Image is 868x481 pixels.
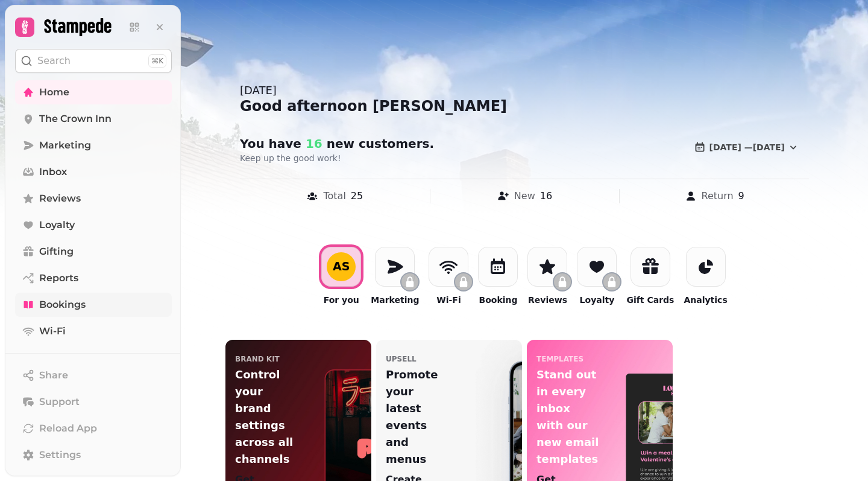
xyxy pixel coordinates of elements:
span: Marketing [39,138,91,153]
p: Brand Kit [235,354,280,364]
span: Wi-Fi [39,324,66,339]
span: The Crown Inn [39,112,112,126]
span: Home [39,85,69,100]
a: Bookings [15,293,172,317]
a: Inbox [15,160,172,184]
button: Search⌘K [15,49,172,73]
button: Support [15,390,172,414]
span: Gifting [39,244,74,259]
a: Marketing [15,133,172,158]
span: Bookings [39,298,86,312]
p: Keep up the good work! [240,152,549,164]
div: Good afternoon [PERSON_NAME] [240,97,809,116]
div: A S [333,261,350,272]
a: Reports [15,266,172,290]
p: For you [324,294,359,306]
span: Loyalty [39,218,75,232]
p: Control your brand settings across all channels [235,366,298,468]
div: ⌘K [148,54,166,68]
span: Settings [39,448,81,462]
iframe: Chat Widget [808,423,868,481]
p: Marketing [371,294,419,306]
a: Settings [15,443,172,467]
a: Home [15,80,172,104]
p: Promote your latest events and menus [386,366,449,468]
a: The Crown Inn [15,107,172,131]
p: upsell [386,354,417,364]
button: [DATE] —[DATE] [684,135,809,159]
p: Reviews [528,294,567,306]
span: Support [39,395,80,409]
span: [DATE] — [DATE] [709,143,785,151]
span: Inbox [39,165,67,179]
span: Reports [39,271,78,285]
span: Share [39,368,68,383]
a: Gifting [15,240,172,264]
p: Gift Cards [626,294,674,306]
p: Stand out in every inbox with our new email templates [536,366,600,468]
p: Analytics [684,294,727,306]
span: Reviews [39,191,81,206]
a: Loyalty [15,213,172,237]
p: templates [536,354,583,364]
a: Wi-Fi [15,319,172,343]
div: [DATE] [240,82,809,99]
p: Wi-Fi [436,294,461,306]
h2: You have new customer s . [240,135,471,152]
p: Booking [479,294,517,306]
span: 16 [301,136,322,151]
a: Reviews [15,186,172,211]
button: Share [15,363,172,387]
span: Reload App [39,421,97,436]
button: Reload App [15,416,172,441]
p: Search [37,54,71,68]
p: Loyalty [580,294,615,306]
